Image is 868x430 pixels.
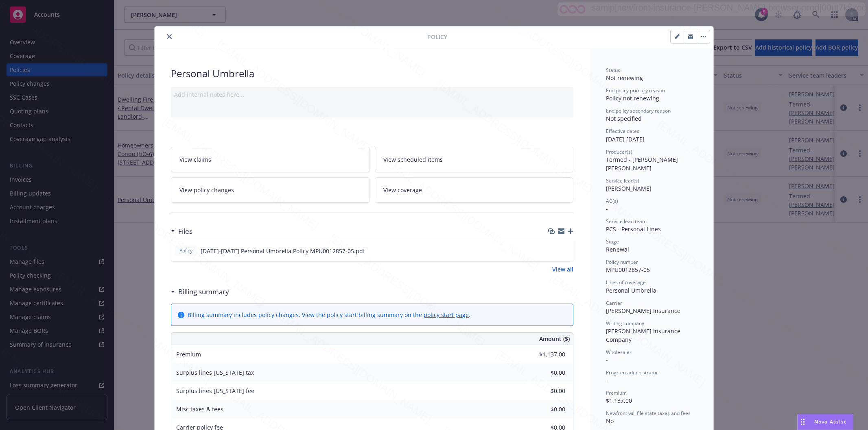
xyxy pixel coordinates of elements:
h3: Files [178,226,192,237]
a: View coverage [375,177,574,203]
a: policy start page [424,311,469,319]
span: Surplus lines [US_STATE] fee [176,387,254,395]
button: Nova Assist [797,414,853,430]
div: [DATE] - [DATE] [606,128,697,143]
span: Premium [176,350,201,358]
span: Service lead team [606,218,647,225]
span: Surplus lines [US_STATE] tax [176,369,254,376]
span: Program administrator [606,369,658,376]
span: - [606,205,608,213]
span: Premium [606,389,627,396]
span: Status [606,67,620,74]
span: Renewal [606,245,629,253]
h3: Billing summary [178,287,229,297]
span: AC(s) [606,198,618,204]
a: View claims [171,147,370,172]
div: Billing summary includes policy changes. View the policy start billing summary on the . [188,311,470,319]
span: - [606,356,608,364]
span: View policy changes [179,186,234,194]
span: Misc taxes & fees [176,405,223,413]
div: Add internal notes here... [174,90,570,99]
span: Not renewing [606,74,643,82]
span: Policy [427,33,447,41]
span: Policy number [606,258,638,265]
div: Billing summary [171,287,229,297]
input: 0.00 [517,367,570,379]
span: [PERSON_NAME] [606,185,652,192]
a: View policy changes [171,177,370,203]
span: Service lead(s) [606,177,639,184]
span: Wholesaler [606,349,632,356]
a: View all [552,265,573,274]
span: $1,137.00 [606,397,632,404]
span: Newfront will file state taxes and fees [606,410,691,417]
span: Lines of coverage [606,279,646,286]
span: Policy not renewing [606,94,659,102]
span: Not specified [606,115,642,122]
span: Producer(s) [606,148,632,155]
button: download file [549,247,556,255]
div: Personal Umbrella [171,67,573,80]
span: End policy primary reason [606,87,665,94]
span: Personal Umbrella [606,287,656,294]
span: Writing company [606,320,644,327]
span: - [606,376,608,384]
button: preview file [562,247,570,255]
span: Effective dates [606,128,639,135]
span: Nova Assist [814,418,846,425]
span: View coverage [383,186,422,194]
span: Stage [606,238,619,245]
span: End policy secondary reason [606,107,671,114]
span: [PERSON_NAME] Insurance [606,307,680,315]
span: Carrier [606,300,622,306]
a: View scheduled items [375,147,574,172]
input: 0.00 [517,403,570,415]
span: Policy [178,247,194,254]
span: View claims [179,155,211,164]
span: Termed - [PERSON_NAME] [PERSON_NAME] [606,156,680,172]
input: 0.00 [517,385,570,397]
button: close [164,32,174,41]
input: 0.00 [517,348,570,361]
div: Drag to move [798,414,808,430]
span: MPU0012857-05 [606,266,650,274]
span: [PERSON_NAME] Insurance Company [606,327,682,343]
span: [DATE]-[DATE] Personal Umbrella Policy MPU0012857-05.pdf [201,247,365,255]
div: Files [171,226,192,237]
span: No [606,417,614,425]
span: Amount ($) [539,334,570,343]
span: PCS - Personal Lines [606,225,661,233]
span: View scheduled items [383,155,443,164]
